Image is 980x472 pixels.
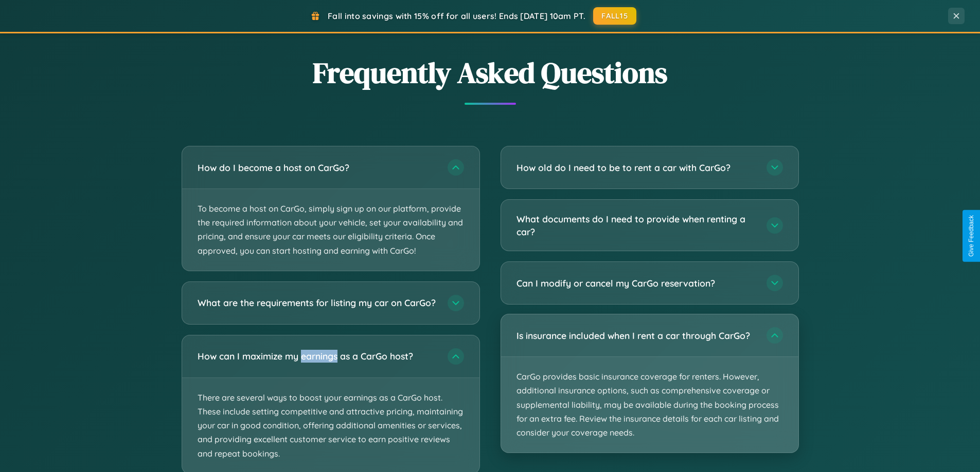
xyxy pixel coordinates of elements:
h3: Can I modify or cancel my CarGo reservation? [516,277,756,290]
span: Fall into savings with 15% off for all users! Ends [DATE] 10am PT. [328,11,585,21]
h3: What are the requirements for listing my car on CarGo? [198,296,437,309]
h3: How can I maximize my earnings as a CarGo host? [198,350,437,363]
h2: Frequently Asked Questions [182,53,799,92]
h3: Is insurance included when I rent a car through CarGo? [516,329,756,342]
button: FALL15 [593,7,636,25]
div: Give Feedback [968,215,975,257]
h3: How old do I need to be to rent a car with CarGo? [516,161,756,174]
p: CarGo provides basic insurance coverage for renters. However, additional insurance options, such ... [501,357,798,452]
h3: What documents do I need to provide when renting a car? [516,213,756,238]
h3: How do I become a host on CarGo? [198,161,437,174]
p: To become a host on CarGo, simply sign up on our platform, provide the required information about... [182,189,479,271]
